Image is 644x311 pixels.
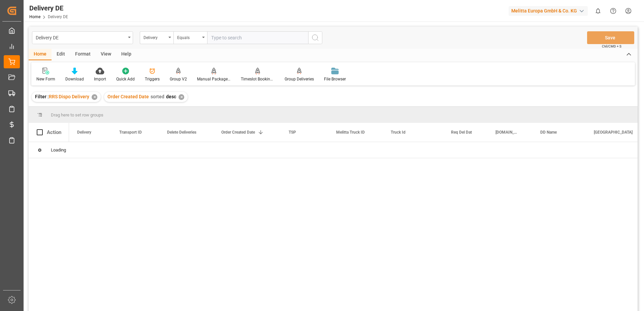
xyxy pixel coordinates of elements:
[336,130,365,135] span: Melitta Truck ID
[143,33,166,41] div: Delivery
[47,129,61,135] div: Action
[52,49,70,60] div: Edit
[166,94,176,99] span: desc
[92,94,97,100] div: ✕
[70,49,96,60] div: Format
[29,14,40,19] a: Home
[241,76,275,82] div: Timeslot Booking Report
[96,49,116,60] div: View
[540,130,557,135] span: DD Name
[207,31,308,44] input: Type to search
[197,76,231,82] div: Manual Package TypeDetermination
[51,112,103,117] span: Drag here to set row groups
[587,31,634,44] button: Save
[170,76,187,82] div: Group V2
[151,94,164,99] span: sorted
[116,76,135,82] div: Quick Add
[119,130,142,135] span: Transport ID
[36,76,55,82] div: New Form
[145,76,160,82] div: Triggers
[285,76,314,82] div: Group Deliveries
[308,31,322,44] button: search button
[49,94,89,99] span: RRS Dispo Delivery
[65,76,84,82] div: Download
[36,33,126,41] div: Delivery DE
[29,3,68,13] div: Delivery DE
[391,130,406,135] span: Truck Id
[51,147,66,152] span: Loading
[167,130,196,135] span: Delete Deliveries
[77,130,91,135] span: Delivery
[140,31,173,44] button: open menu
[107,94,149,99] span: Order Created Date
[179,94,184,100] div: ✕
[221,130,255,135] span: Order Created Date
[94,76,106,82] div: Import
[32,31,133,44] button: open menu
[602,44,621,49] span: Ctrl/CMD + S
[35,94,49,99] span: Filter :
[495,130,518,135] span: [DOMAIN_NAME] Dat
[173,31,207,44] button: open menu
[509,6,588,16] div: Melitta Europa GmbH & Co. KG
[590,3,606,19] button: show 0 new notifications
[29,49,52,60] div: Home
[594,130,633,135] span: [GEOGRAPHIC_DATA]
[606,3,621,19] button: Help Center
[289,130,296,135] span: TSP
[451,130,472,135] span: Req Del Dat
[509,4,590,17] button: Melitta Europa GmbH & Co. KG
[324,76,346,82] div: File Browser
[177,33,200,41] div: Equals
[116,49,136,60] div: Help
